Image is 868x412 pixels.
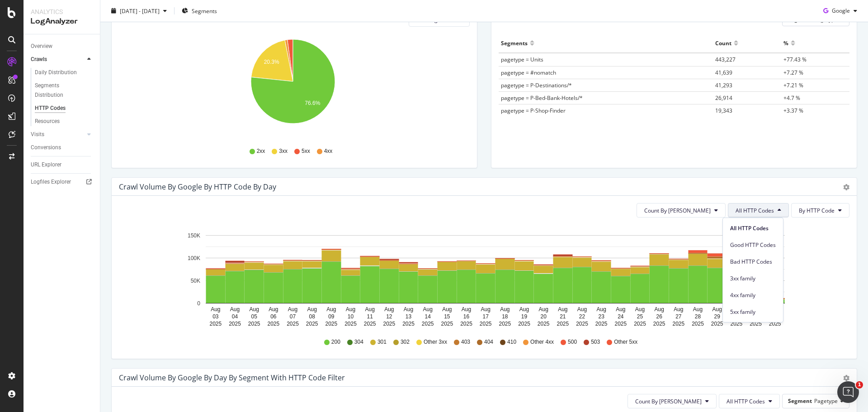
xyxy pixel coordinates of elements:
text: 2025 [229,321,241,327]
iframe: Intercom live chat [837,381,859,403]
a: HTTP Codes [35,104,94,113]
span: 4xx family [730,291,776,299]
text: Aug [481,306,490,313]
text: 19 [521,313,528,320]
text: 0 [197,300,200,307]
div: Overview [31,42,52,51]
text: 2025 [402,321,415,327]
button: Count By [PERSON_NAME] [627,394,717,408]
text: 11 [367,313,373,320]
span: 304 [354,338,363,346]
text: 2025 [711,321,723,327]
div: Logfiles Explorer [31,177,71,187]
span: 41,293 [715,81,732,89]
span: 1 [856,381,863,388]
text: 28 [695,313,701,320]
text: 18 [502,313,508,320]
text: 24 [618,313,624,320]
a: Daily Distribution [35,68,94,77]
text: 2025 [344,321,357,327]
text: 22 [579,313,585,320]
span: Pagetype [814,397,838,405]
text: 2025 [441,321,453,327]
text: 23 [598,313,604,320]
text: 2025 [499,321,511,327]
text: 150K [188,232,200,239]
span: Count By Day [644,207,711,214]
text: 2025 [364,321,376,327]
a: Segments Distribution [35,81,94,100]
text: 2025 [267,321,279,327]
button: Count By [PERSON_NAME] [637,203,726,218]
span: 302 [401,338,410,346]
span: Segments [192,7,217,14]
text: 13 [406,313,412,320]
text: 2025 [769,321,781,327]
text: Aug [693,306,703,313]
text: Aug [326,306,336,313]
button: All HTTP Codes [719,394,780,408]
text: 2025 [614,321,627,327]
text: 05 [251,313,257,320]
span: Google [832,7,850,14]
text: 50K [191,278,200,284]
text: Aug [596,306,606,313]
span: 200 [331,338,340,346]
text: 16 [463,313,470,320]
text: 06 [270,313,277,320]
text: 2025 [538,321,550,327]
text: 76.6% [305,100,320,107]
text: 2025 [730,321,742,327]
div: Count [715,36,731,50]
div: LogAnalyzer [31,16,93,27]
a: Conversions [31,143,94,152]
span: 5xx [302,147,310,155]
svg: A chart. [119,225,843,330]
text: Aug [519,306,529,313]
text: 27 [675,313,682,320]
span: Other 4xx [530,338,554,346]
text: 2025 [576,321,588,327]
text: Aug [654,306,664,313]
span: By HTTP Code [799,207,835,214]
span: 404 [484,338,493,346]
text: 21 [560,313,566,320]
text: 07 [290,313,296,320]
text: Aug [404,306,413,313]
text: 20.3% [264,59,279,65]
a: Resources [35,117,94,126]
text: Aug [423,306,432,313]
span: Segment [788,397,812,405]
a: Crawls [31,55,85,64]
button: Segments [178,4,221,18]
text: Aug [538,306,548,313]
span: pagetype = P-Destinations/* [501,81,572,89]
text: 15 [444,313,450,320]
text: 29 [714,313,720,320]
span: 403 [461,338,470,346]
div: A chart. [119,34,467,139]
text: 2025 [653,321,665,327]
text: 2025 [557,321,569,327]
div: % [783,36,788,50]
text: Aug [712,306,722,313]
text: 08 [309,313,315,320]
text: 2025 [672,321,684,327]
text: 03 [212,313,219,320]
text: 2025 [209,321,222,327]
text: Aug [577,306,587,313]
text: 2025 [750,321,762,327]
text: 10 [348,313,354,320]
text: 20 [540,313,547,320]
span: 41,639 [715,69,732,76]
span: 26,914 [715,94,732,102]
text: Aug [500,306,509,313]
span: pagetype = P-Shop-Finder [501,107,566,114]
span: 19,343 [715,107,732,114]
text: Aug [346,306,355,313]
text: 2025 [595,321,608,327]
text: Aug [558,306,567,313]
button: [DATE] - [DATE] [108,4,170,18]
span: pagetype = #nomatch [501,69,556,76]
